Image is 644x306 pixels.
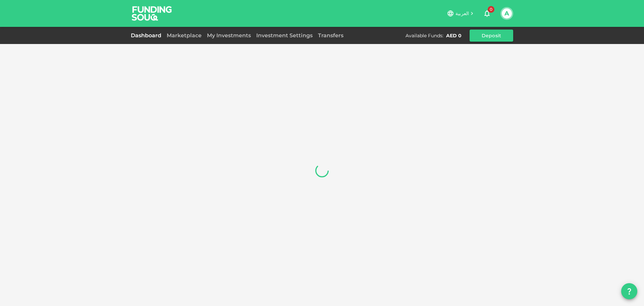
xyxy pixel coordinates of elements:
a: Dashboard [131,32,164,39]
div: AED 0 [446,32,462,39]
a: My Investments [204,32,254,39]
button: question [621,283,637,299]
span: العربية [455,10,469,16]
a: Investment Settings [254,32,315,39]
button: 0 [480,7,494,20]
span: 0 [488,6,494,13]
button: A [502,8,512,18]
a: Transfers [315,32,346,39]
div: Available Funds : [406,32,443,39]
a: Marketplace [164,32,204,39]
button: Deposit [470,30,513,42]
